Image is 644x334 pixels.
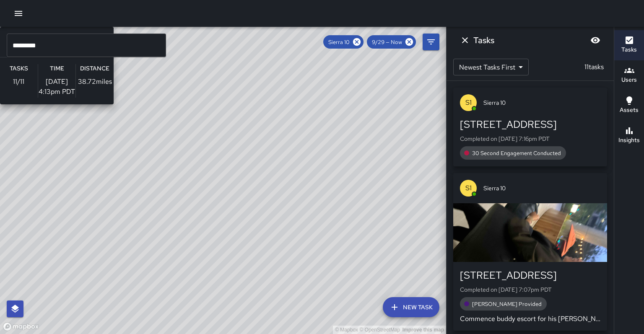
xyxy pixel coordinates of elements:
[13,77,24,87] p: 11 / 11
[465,98,472,108] p: S1
[614,121,644,151] button: Insights
[323,39,355,46] span: Sierra 10
[614,60,644,91] button: Users
[383,297,439,317] button: New Task
[473,34,494,47] h6: Tasks
[367,35,416,49] div: 9/29 — Now
[38,77,76,97] p: [DATE] 4:13pm PDT
[460,314,600,324] p: Commence buddy escort for his [PERSON_NAME] completed at approximately 1907 hours
[465,183,472,193] p: S1
[453,88,607,166] button: S1Sierra 10[STREET_ADDRESS]Completed on [DATE] 7:16pm PDT30 Second Engagement Conducted
[621,45,637,54] h6: Tasks
[483,184,600,192] span: Sierra 10
[614,91,644,121] button: Assets
[614,30,644,60] button: Tasks
[618,136,640,145] h6: Insights
[10,64,28,73] h6: Tasks
[367,39,407,46] span: 9/29 — Now
[323,35,364,49] div: Sierra 10
[423,34,439,50] button: Filters
[460,118,600,131] div: [STREET_ADDRESS]
[453,59,529,75] div: Newest Tasks First
[483,98,600,107] span: Sierra 10
[460,285,600,294] p: Completed on [DATE] 7:07pm PDT
[453,173,607,331] button: S1Sierra 10[STREET_ADDRESS]Completed on [DATE] 7:07pm PDT[PERSON_NAME] ProvidedCommence buddy esc...
[467,150,566,157] span: 30 Second Engagement Conducted
[460,269,600,282] div: [STREET_ADDRESS]
[467,300,547,308] span: [PERSON_NAME] Provided
[80,64,109,73] h6: Distance
[621,75,637,85] h6: Users
[620,106,639,115] h6: Assets
[581,62,607,72] p: 11 tasks
[587,32,604,49] button: Blur
[78,77,112,87] p: 38.72 miles
[460,135,600,143] p: Completed on [DATE] 7:16pm PDT
[457,32,473,49] button: Dismiss
[50,64,64,73] h6: Time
